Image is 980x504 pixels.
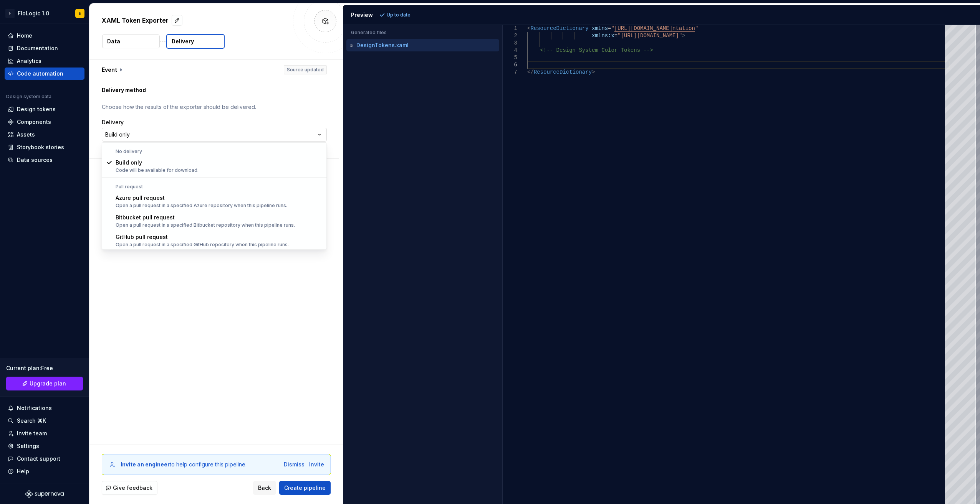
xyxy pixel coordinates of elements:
[116,234,168,240] span: GitHub pull request
[116,159,142,166] span: Build only
[116,203,287,209] div: Open a pull request in a specified Azure repository when this pipeline runs.
[116,167,199,173] div: Code will be available for download.
[103,184,325,190] div: Pull request
[116,214,175,221] span: Bitbucket pull request
[116,222,295,228] div: Open a pull request in a specified Bitbucket repository when this pipeline runs.
[116,242,289,248] div: Open a pull request in a specified GitHub repository when this pipeline runs.
[103,148,325,155] div: No delivery
[116,194,165,201] span: Azure pull request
